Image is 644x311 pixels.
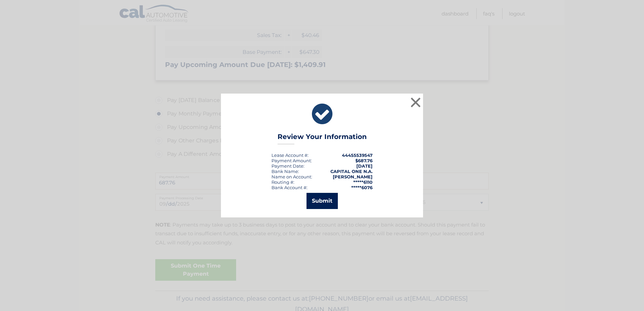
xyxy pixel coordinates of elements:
[333,174,373,179] strong: [PERSON_NAME]
[271,158,312,163] div: Payment Amount:
[278,133,367,144] h3: Review Your Information
[271,163,303,169] span: Payment Date
[330,169,373,174] strong: CAPITAL ONE N.A.
[355,158,373,163] span: $687.76
[271,185,308,190] div: Bank Account #:
[409,96,422,109] button: ×
[307,193,338,209] button: Submit
[342,152,373,158] strong: 44455539547
[271,163,304,169] div: :
[271,169,299,174] div: Bank Name:
[356,163,373,169] span: [DATE]
[271,179,294,185] div: Routing #:
[271,174,312,179] div: Name on Account:
[271,152,309,158] div: Lease Account #:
